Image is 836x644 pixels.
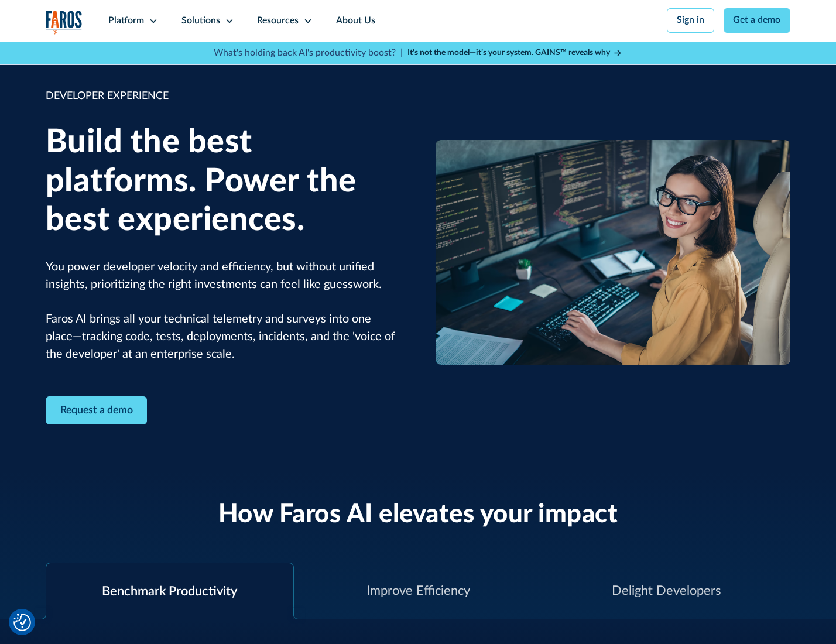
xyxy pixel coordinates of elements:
[724,8,791,33] a: Get a demo
[181,14,220,28] div: Solutions
[46,11,83,35] img: Logo of the analytics and reporting company Faros.
[108,14,144,28] div: Platform
[257,14,299,28] div: Resources
[46,259,401,364] p: You power developer velocity and efficiency, but without unified insights, prioritizing the right...
[46,11,83,35] a: home
[13,614,31,631] button: Cookie Settings
[407,47,623,59] a: It’s not the model—it’s your system. GAINS™ reveals why
[102,582,237,601] div: Benchmark Productivity
[612,581,721,601] div: Delight Developers
[667,8,714,33] a: Sign in
[46,123,401,240] h1: Build the best platforms. Power the best experiences.
[46,88,401,104] div: DEVELOPER EXPERIENCE
[407,49,610,57] strong: It’s not the model—it’s your system. GAINS™ reveals why
[214,46,403,60] p: What's holding back AI's productivity boost? |
[13,614,31,631] img: Revisit consent button
[366,581,470,601] div: Improve Efficiency
[46,396,148,425] a: Contact Modal
[218,499,618,530] h2: How Faros AI elevates your impact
